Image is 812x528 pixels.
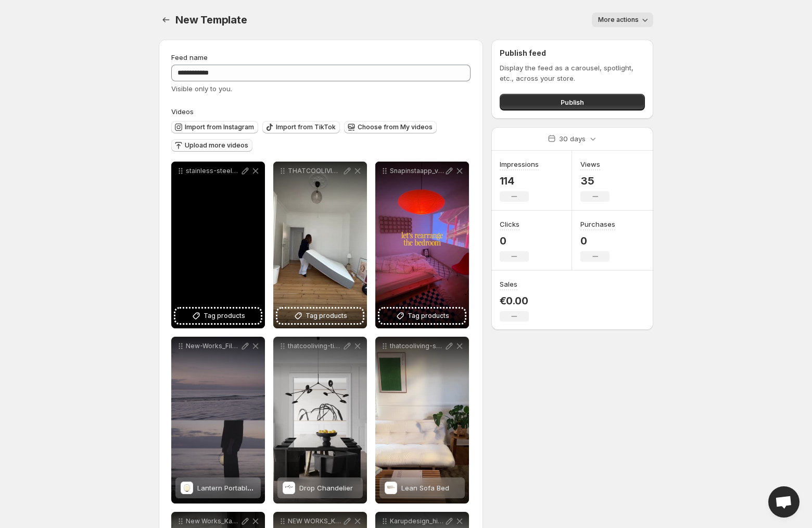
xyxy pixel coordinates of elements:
[390,167,444,175] p: Snapinstaapp_video_AQNNswUs0u2WKQWRpeyUD-Lldz15e8lBwWJPauGxVt3vO2EbcbspbGXtDyHUxrf0tEQp4VdXupVXOM...
[171,139,252,152] button: Upload more videos
[197,484,271,492] span: Lantern Portable Lamp
[185,141,248,150] span: Upload more videos
[580,175,610,187] p: 35
[408,311,449,321] span: Tag products
[580,159,600,169] h3: Views
[186,517,240,525] p: New Works_Karl-[PERSON_NAME] Table Lamp_Smoked Oak_1080p HD_1
[288,517,342,525] p: NEW WORKS_Kizu Portable Gris Du Marais_H264_Instagram 916
[171,84,232,93] span: Visible only to you.
[375,162,469,328] div: Snapinstaapp_video_AQNNswUs0u2WKQWRpeyUD-Lldz15e8lBwWJPauGxVt3vO2EbcbspbGXtDyHUxrf0tEQp4VdXupVXOM...
[379,309,465,323] button: Tag products
[598,16,639,24] span: More actions
[186,167,240,175] p: stainless-steel-bed-thatcooliving
[185,123,254,131] span: Import from Instagram
[580,235,615,247] p: 0
[768,486,800,518] a: Open chat
[276,123,336,131] span: Import from TikTok
[277,309,363,323] button: Tag products
[500,294,529,307] p: €0.00
[500,175,539,187] p: 114
[204,311,245,321] span: Tag products
[344,121,437,133] button: Choose from My videos
[273,337,367,504] div: thatcooliving-tiktokDrop ChandelierDrop Chandelier
[186,342,240,350] p: New-Works_Film_Story-Format_Lantern_Portable_Table_Lamp
[500,159,539,169] h3: Impressions
[390,517,444,525] p: Karupdesign_hipposofa_video_3
[500,279,517,289] h3: Sales
[559,133,586,144] p: 30 days
[500,63,645,83] p: Display the feed as a carousel, spotlight, etc., across your store.
[262,121,340,133] button: Import from TikTok
[273,162,367,328] div: THATCOOLIVING-[GEOGRAPHIC_DATA]-BED-KARUPTag products
[375,337,469,504] div: thatcooliving-sofa-bedLean Sofa BedLean Sofa Bed
[401,484,449,492] span: Lean Sofa Bed
[171,53,208,62] span: Feed name
[390,342,444,350] p: thatcooliving-sofa-bed
[561,97,584,107] span: Publish
[171,337,265,504] div: New-Works_Film_Story-Format_Lantern_Portable_Table_LampLantern Portable LampLantern Portable Lamp
[171,107,194,116] span: Videos
[500,48,645,58] h2: Publish feed
[500,235,529,247] p: 0
[306,311,347,321] span: Tag products
[358,123,433,131] span: Choose from My videos
[171,121,258,133] button: Import from Instagram
[500,94,645,110] button: Publish
[175,14,247,26] span: New Template
[500,219,519,229] h3: Clicks
[288,342,342,350] p: thatcooliving-tiktok
[580,219,615,229] h3: Purchases
[288,167,342,175] p: THATCOOLIVING-[GEOGRAPHIC_DATA]-BED-KARUP
[175,309,261,323] button: Tag products
[159,13,173,27] button: Settings
[171,162,265,328] div: stainless-steel-bed-thatcoolivingTag products
[299,484,353,492] span: Drop Chandelier
[592,13,653,27] button: More actions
